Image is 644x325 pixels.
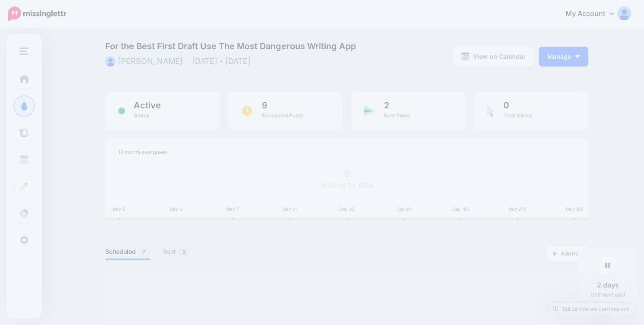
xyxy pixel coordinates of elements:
[134,112,149,119] span: Status
[163,246,191,257] a: Sent2
[461,52,470,61] img: calendar-grey-darker.png
[503,112,532,119] span: Total Clicks
[391,206,417,211] div: Day 90
[220,206,246,211] div: Day 7
[384,101,410,110] span: 2
[578,249,638,306] div: Until next post
[106,206,132,211] div: Day 0
[321,169,373,189] a: Waiting for data
[334,206,360,211] div: Day 30
[552,251,557,256] img: plus-grey-dark.png
[384,112,410,119] span: Sent Posts
[262,112,302,119] span: Scheduled Posts
[557,3,631,25] a: My Account
[192,55,255,68] li: [DATE] - [DATE]
[448,206,474,211] div: Day 180
[163,206,189,211] div: Day 3
[262,101,302,110] span: 9
[241,105,253,117] img: clock.png
[118,147,575,158] div: 12 month evergreen
[134,101,161,110] span: Active
[364,105,375,117] img: paper-plane-green.png
[503,101,532,110] span: 0
[597,280,619,290] span: 2 days
[20,47,28,55] img: menu.png
[105,246,150,257] a: Scheduled7
[575,55,580,58] img: arrow-down-white.png
[505,206,531,211] div: Day 270
[547,246,588,262] a: Add Post
[549,303,634,315] a: Tell us how we can improve
[105,42,423,50] span: For the Best First Draft Use The Most Dangerous Writing App
[562,206,587,211] div: Day 365
[452,47,534,66] a: View on Calendar
[487,105,495,117] img: pointer-purple.png
[277,206,303,211] div: Day 14
[138,248,150,256] span: 7
[178,248,190,256] span: 2
[8,6,66,21] img: Missinglettr
[539,47,588,66] button: Manage
[105,55,188,68] li: [PERSON_NAME]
